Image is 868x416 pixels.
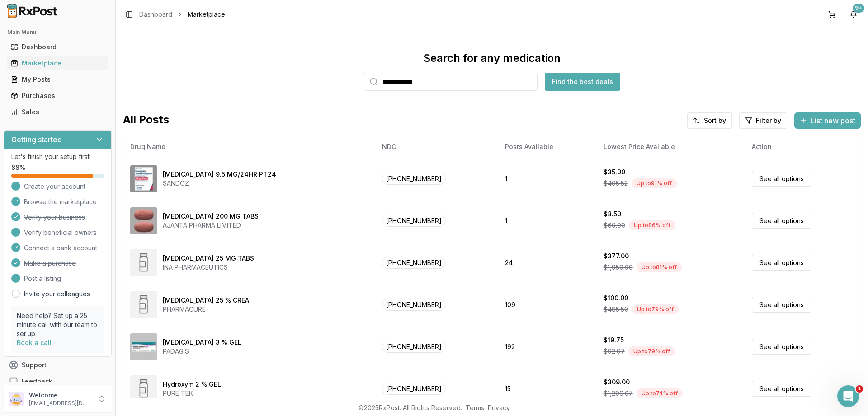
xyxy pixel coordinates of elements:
a: See all options [752,213,811,229]
a: Sales [7,104,108,120]
div: [MEDICAL_DATA] 3 % GEL [163,338,241,347]
span: 88 % [11,163,25,172]
button: Purchases [4,89,112,103]
span: Post a listing [24,274,61,283]
th: Drug Name [123,136,375,158]
span: [PHONE_NUMBER] [382,215,446,227]
span: $60.00 [604,221,625,230]
div: Marketplace [11,59,104,68]
button: Dashboard [4,40,112,54]
a: Dashboard [139,10,172,19]
img: Diclofenac Potassium 25 MG TABS [130,249,157,276]
a: Marketplace [7,55,108,71]
span: $1,950.00 [604,263,633,272]
td: 109 [498,284,596,326]
div: PURE TEK [163,389,221,398]
div: $19.75 [604,336,624,345]
div: SANDOZ [163,179,276,188]
span: [PHONE_NUMBER] [382,299,446,311]
span: [PHONE_NUMBER] [382,383,446,395]
a: See all options [752,339,811,355]
div: [MEDICAL_DATA] 200 MG TABS [163,212,259,221]
a: Purchases [7,88,108,104]
iframe: Intercom live chat [837,385,859,407]
a: Privacy [488,404,510,411]
div: Hydroxym 2 % GEL [163,380,221,389]
th: Lowest Price Available [596,136,745,158]
div: Up to 74 % off [637,388,683,398]
h3: Getting started [11,134,62,145]
img: Hydroxym 2 % GEL [130,375,157,402]
a: List new post [794,117,861,126]
span: Filter by [756,116,781,125]
img: Entacapone 200 MG TABS [130,207,157,234]
div: Up to 81 % off [637,262,682,272]
p: Welcome [29,391,92,400]
span: Marketplace [188,10,225,19]
button: Feedback [4,373,112,389]
a: See all options [752,255,811,271]
span: $92.97 [604,347,625,356]
p: [EMAIL_ADDRESS][DOMAIN_NAME] [29,400,92,407]
img: RxPost Logo [4,4,61,18]
a: See all options [752,171,811,187]
button: 9+ [846,7,861,22]
div: My Posts [11,75,104,84]
div: Purchases [11,91,104,100]
th: NDC [375,136,497,158]
button: Marketplace [4,56,112,70]
div: INA PHARMACEUTICS [163,263,254,272]
span: All Posts [123,112,169,129]
span: Make a purchase [24,259,76,268]
div: PADAGIS [163,347,241,356]
div: Sales [11,108,104,117]
div: Search for any medication [423,51,561,65]
span: Feedback [22,377,52,386]
img: Rivastigmine 9.5 MG/24HR PT24 [130,165,157,192]
a: Invite your colleagues [24,290,90,299]
span: $1,206.67 [604,389,633,398]
div: Up to 86 % off [629,220,675,230]
button: Sales [4,105,112,119]
div: [MEDICAL_DATA] 9.5 MG/24HR PT24 [163,170,276,179]
td: 192 [498,326,596,368]
span: Verify beneficial owners [24,228,97,237]
span: [PHONE_NUMBER] [382,257,446,269]
span: $485.50 [604,305,628,314]
span: [PHONE_NUMBER] [382,173,446,185]
p: Let's finish your setup first! [11,152,104,161]
span: Browse the marketplace [24,197,97,206]
span: $405.52 [604,179,628,188]
button: Support [4,357,112,373]
span: Verify your business [24,213,85,222]
button: Find the best deals [545,73,620,91]
img: User avatar [9,392,24,406]
span: Connect a bank account [24,243,97,252]
span: Create your account [24,182,85,191]
td: 1 [498,200,596,242]
nav: breadcrumb [139,10,225,19]
a: See all options [752,297,811,313]
h2: Main Menu [7,29,108,36]
td: 15 [498,368,596,410]
span: List new post [811,115,855,126]
td: 1 [498,158,596,200]
div: Up to 91 % off [632,178,677,188]
div: [MEDICAL_DATA] 25 MG TABS [163,254,254,263]
a: Dashboard [7,39,108,55]
div: [MEDICAL_DATA] 25 % CREA [163,296,249,305]
button: Sort by [687,112,732,129]
p: Need help? Set up a 25 minute call with our team to set up. [17,311,99,338]
img: Diclofenac Sodium 3 % GEL [130,333,157,360]
th: Posts Available [498,136,596,158]
div: $100.00 [604,294,628,303]
span: Sort by [704,116,726,125]
a: See all options [752,381,811,397]
td: 24 [498,242,596,284]
button: My Posts [4,72,112,87]
div: $8.50 [604,210,621,219]
a: Terms [466,404,484,411]
div: $309.00 [604,378,630,387]
th: Action [745,136,861,158]
div: $35.00 [604,168,625,177]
